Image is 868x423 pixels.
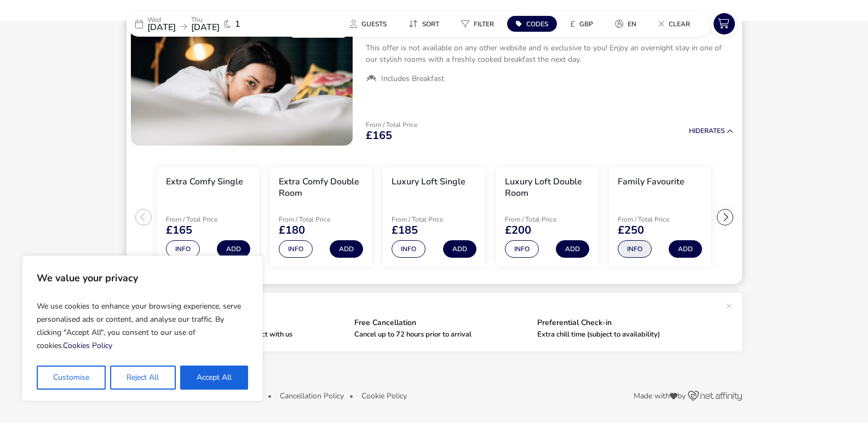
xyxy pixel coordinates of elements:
p: This offer is not available on any other website and is exclusive to you! Enjoy an overnight stay... [366,42,733,65]
h3: Extra Comfy Single [166,176,243,188]
button: £GBP [561,16,602,32]
span: Includes Breakfast [381,74,444,84]
div: Best Available B&B Rate GuaranteedThis offer is not available on any other website and is exclusi... [357,16,742,93]
span: £180 [279,225,305,236]
naf-pibe-menu-bar-item: £GBP [561,16,606,32]
span: Codes [526,20,548,28]
button: Add [217,240,250,258]
span: £165 [166,225,192,236]
p: From / Total Price [366,121,417,128]
swiper-slide: 2 / 7 [265,163,377,271]
p: Thu [191,16,220,23]
span: GBP [579,20,593,28]
button: Add [669,240,702,258]
naf-pibe-menu-bar-item: Codes [507,16,561,32]
button: Info [618,240,652,258]
swiper-slide: 6 / 7 [716,163,829,271]
h3: Luxury Loft Single [392,176,465,188]
button: Sort [400,16,448,32]
span: Sort [422,20,439,28]
button: Cookie Policy [361,392,407,400]
swiper-slide: 1 / 7 [152,163,265,271]
h3: Extra Comfy Double Room [279,176,363,199]
span: £165 [366,130,392,141]
button: HideRates [689,128,733,135]
button: Add [330,240,363,258]
naf-pibe-menu-bar-item: Sort [400,16,452,32]
swiper-slide: 4 / 7 [491,163,603,271]
span: Clear [669,20,690,28]
button: Info [505,240,539,258]
p: Cancel up to 72 hours prior to arrival [354,331,528,338]
naf-pibe-menu-bar-item: Clear [649,16,703,32]
p: Extra chill time (subject to availability) [537,331,711,338]
span: £200 [505,225,531,236]
p: We value your privacy [37,267,248,289]
p: Book Direct Benefits [171,302,720,310]
span: Hide [689,126,704,135]
span: £185 [392,225,418,236]
button: Customise [37,366,106,390]
p: From / Total Price [392,216,469,223]
p: We use cookies to enhance your browsing experience, serve personalised ads or content, and analys... [37,295,248,357]
h3: Family Favourite [618,176,685,188]
naf-pibe-menu-bar-item: Guests [341,16,400,32]
span: 1 [235,20,240,28]
span: en [628,20,636,28]
p: From / Total Price [279,216,357,223]
span: Made with by [634,392,686,400]
p: From / Total Price [618,216,695,223]
swiper-slide: 3 / 7 [377,163,490,271]
p: Wed [147,16,176,23]
p: From / Total Price [166,216,244,223]
button: Info [392,240,426,258]
swiper-slide: 1 / 1 [131,21,353,146]
a: Cookies Policy [63,340,112,351]
button: Cancellation Policy [280,392,344,400]
i: £ [570,19,575,30]
span: Filter [474,20,494,28]
button: Add [443,240,476,258]
button: Accept All [180,366,248,390]
p: From / Total Price [505,216,583,223]
p: Free Cancellation [354,319,528,327]
span: £250 [618,225,644,236]
naf-pibe-menu-bar-item: Filter [452,16,507,32]
div: Wed[DATE]Thu[DATE]1 [127,11,291,37]
p: Preferential Check-in [537,319,711,327]
naf-pibe-menu-bar-item: en [606,16,649,32]
button: Info [166,240,200,258]
button: Guests [341,16,395,32]
span: [DATE] [191,21,220,33]
span: Guests [361,20,387,28]
swiper-slide: 5 / 7 [603,163,716,271]
div: We value your privacy [22,256,263,401]
button: Add [556,240,589,258]
button: Filter [452,16,503,32]
button: Clear [649,16,699,32]
button: Reject All [110,366,175,390]
button: Info [279,240,313,258]
button: Codes [507,16,557,32]
button: en [606,16,645,32]
h3: Luxury Loft Double Room [505,176,589,199]
span: [DATE] [147,21,176,33]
